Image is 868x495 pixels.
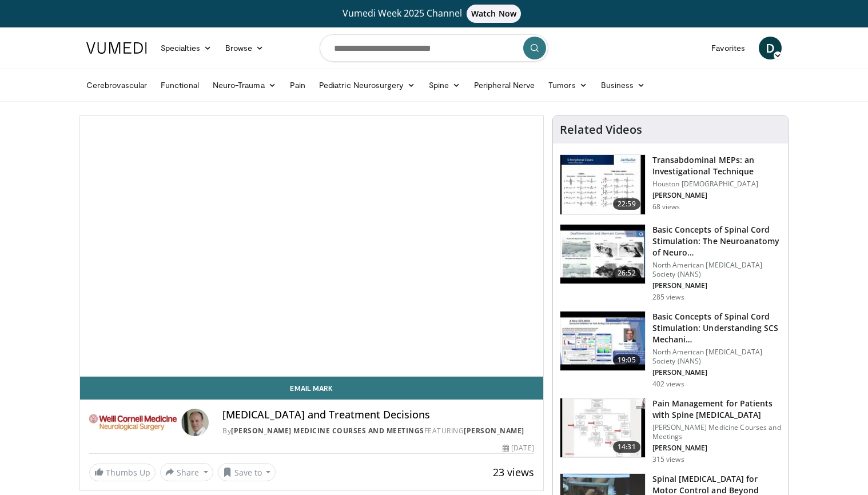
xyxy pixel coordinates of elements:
p: [PERSON_NAME] [652,281,781,290]
input: Search topics, interventions [320,34,548,62]
video-js: Video Player [80,116,543,377]
img: Weill Cornell Medicine Courses and Meetings [89,409,177,436]
a: [PERSON_NAME] [464,426,524,436]
h3: Pain Management for Patients with Spine [MEDICAL_DATA] [652,398,781,421]
h4: [MEDICAL_DATA] and Treatment Decisions [222,409,533,421]
a: D [759,37,782,59]
a: Tumors [541,74,594,97]
p: 68 views [652,202,680,211]
h4: Related Videos [560,123,642,137]
p: [PERSON_NAME] Medicine Courses and Meetings [652,423,781,441]
a: Thumbs Up [89,464,156,481]
a: Specialties [154,37,218,59]
a: Pediatric Neurosurgery [312,74,422,97]
span: 19:05 [613,354,640,366]
p: [PERSON_NAME] [652,444,781,453]
a: Browse [218,37,271,59]
a: [PERSON_NAME] Medicine Courses and Meetings [231,426,424,436]
p: [PERSON_NAME] [652,191,781,200]
p: Houston [DEMOGRAPHIC_DATA] [652,179,781,189]
p: 402 views [652,380,684,389]
a: 22:59 Transabdominal MEPs: an Investigational Technique Houston [DEMOGRAPHIC_DATA] [PERSON_NAME] ... [560,154,781,215]
h3: Transabdominal MEPs: an Investigational Technique [652,154,781,177]
span: 22:59 [613,198,640,210]
a: Vumedi Week 2025 ChannelWatch Now [88,5,780,23]
img: 56f187c5-4ee0-4fea-bafd-440954693c71.150x105_q85_crop-smart_upscale.jpg [560,225,645,284]
img: VuMedi Logo [86,42,147,54]
a: Pain [283,74,312,97]
button: Share [160,463,213,481]
div: By FEATURING [222,426,533,436]
span: 26:52 [613,268,640,279]
p: [PERSON_NAME] [652,368,781,377]
a: 14:31 Pain Management for Patients with Spine [MEDICAL_DATA] [PERSON_NAME] Medicine Courses and M... [560,398,781,464]
a: Business [594,74,652,97]
img: Avatar [181,409,209,436]
span: Watch Now [467,5,521,23]
a: 26:52 Basic Concepts of Spinal Cord Stimulation: The Neuroanatomy of Neuro… North American [MEDIC... [560,224,781,302]
a: Cerebrovascular [79,74,154,97]
img: 1a318922-2e81-4474-bd2b-9f1cef381d3f.150x105_q85_crop-smart_upscale.jpg [560,155,645,214]
h3: Basic Concepts of Spinal Cord Stimulation: The Neuroanatomy of Neuro… [652,224,781,258]
a: Neuro-Trauma [206,74,283,97]
a: Favorites [704,37,752,59]
a: Functional [154,74,206,97]
button: Save to [218,463,276,481]
a: Email Mark [80,377,543,400]
p: 285 views [652,293,684,302]
img: d97692dc-9f18-4e90-87c2-562f424998fc.150x105_q85_crop-smart_upscale.jpg [560,398,645,458]
h3: Basic Concepts of Spinal Cord Stimulation: Understanding SCS Mechani… [652,311,781,345]
img: 1680daec-fcfd-4287-ac41-19e7acb46365.150x105_q85_crop-smart_upscale.jpg [560,312,645,371]
a: 19:05 Basic Concepts of Spinal Cord Stimulation: Understanding SCS Mechani… North American [MEDIC... [560,311,781,389]
div: [DATE] [503,443,533,453]
a: Peripheral Nerve [467,74,541,97]
a: Spine [422,74,467,97]
p: North American [MEDICAL_DATA] Society (NANS) [652,261,781,279]
span: 23 views [493,465,534,479]
span: 14:31 [613,441,640,453]
p: North American [MEDICAL_DATA] Society (NANS) [652,348,781,366]
p: 315 views [652,455,684,464]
